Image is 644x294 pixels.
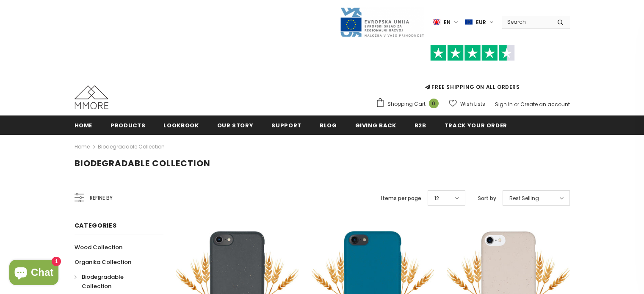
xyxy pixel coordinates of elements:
a: Biodegradable Collection [75,269,154,294]
span: Organika Collection [75,258,131,266]
span: Shopping Cart [387,100,426,108]
a: B2B [415,115,426,135]
span: or [514,101,519,108]
span: Best Selling [509,194,539,203]
a: Home [75,142,90,152]
iframe: Customer reviews powered by Trustpilot [376,61,570,83]
a: Products [111,115,145,135]
span: 0 [429,99,439,108]
span: Our Story [217,121,254,129]
label: Items per page [381,194,421,203]
a: Shopping Cart 0 [376,98,443,110]
a: Biodegradable Collection [98,143,165,150]
input: Search Site [502,16,551,28]
span: support [271,121,301,129]
a: support [271,115,301,135]
span: Track your order [445,121,507,129]
span: Wish Lists [460,100,485,108]
a: Organika Collection [75,255,131,269]
a: Giving back [355,115,396,135]
a: Lookbook [163,115,199,135]
a: Blog [320,115,337,135]
span: Biodegradable Collection [82,273,124,290]
a: Javni Razpis [340,18,424,25]
span: en [444,18,451,27]
span: Refine by [90,193,113,203]
span: Home [75,121,93,129]
span: EUR [476,18,486,27]
span: Wood Collection [75,243,122,251]
img: MMORE Cases [75,85,108,109]
span: Categories [75,221,117,230]
span: Giving back [355,121,396,129]
a: Wish Lists [449,96,485,111]
label: Sort by [478,194,496,203]
a: Track your order [445,115,507,135]
a: Our Story [217,115,254,135]
a: Sign In [495,101,513,108]
span: B2B [415,121,426,129]
a: Home [75,115,93,135]
a: Create an account [520,101,570,108]
img: Javni Razpis [340,7,424,38]
a: Wood Collection [75,240,122,255]
img: Trust Pilot Stars [430,45,515,61]
span: Products [111,121,145,129]
span: 12 [434,194,439,203]
span: FREE SHIPPING ON ALL ORDERS [376,49,570,91]
span: Biodegradable Collection [75,157,210,169]
img: i-lang-1.png [433,19,440,26]
span: Blog [320,121,337,129]
span: Lookbook [163,121,199,129]
inbox-online-store-chat: Shopify online store chat [7,260,61,287]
